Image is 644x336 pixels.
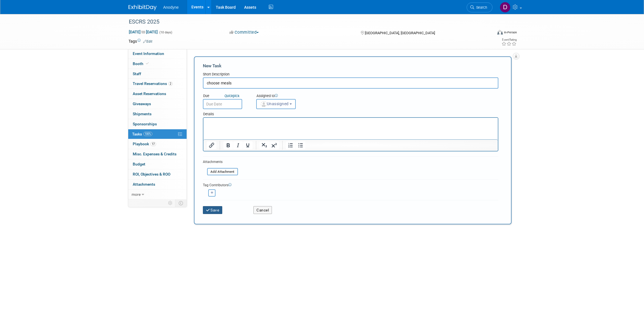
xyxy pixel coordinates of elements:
[133,162,145,166] span: Budget
[203,72,498,77] div: Short Description
[133,61,150,66] span: Booth
[133,122,157,126] span: Sponsorships
[203,118,498,139] iframe: Rich Text Area
[133,91,166,96] span: Asset Reservations
[132,132,152,136] span: Tasks
[501,38,517,41] div: Event Rating
[260,102,289,106] span: Unassigned
[150,142,156,146] span: 17
[143,132,152,136] span: 100%
[133,152,177,156] span: Misc. Expenses & Credits
[143,40,152,43] a: Edit
[203,109,498,117] div: Details
[128,59,187,69] a: Booth
[497,30,503,34] img: Format-Inperson.png
[128,99,187,109] a: Giveaways
[128,89,187,99] a: Asset Reservations
[467,3,492,12] a: Search
[256,93,324,99] div: Assigned to
[256,99,296,109] button: Unassigned
[166,199,175,207] td: Personalize Event Tab Strip
[203,99,242,109] input: Due Date
[128,190,187,199] a: more
[127,17,484,27] div: ESCRS 2025
[133,102,151,106] span: Giveaways
[132,192,141,197] span: more
[474,5,487,10] span: Search
[133,182,155,187] span: Attachments
[133,72,141,76] span: Staff
[133,51,164,56] span: Event Information
[128,149,187,159] a: Misc. Expenses & Credits
[133,142,156,146] span: Playbook
[295,141,305,149] button: Bullet list
[500,2,510,13] img: Dawn Jozwiak
[128,79,187,89] a: Travel Reservations2
[129,29,158,34] span: [DATE] [DATE]
[228,29,261,35] button: Committed
[233,141,242,149] button: Italic
[224,94,233,98] i: Quick
[129,5,157,10] img: ExhibitDay
[203,77,498,89] input: Name of task or a short description
[203,182,498,188] div: Tag Contributors
[223,93,240,98] a: Quickpick
[128,119,187,129] a: Sponsorships
[128,169,187,179] a: ROI, Objectives & ROO
[504,30,517,34] div: In-Person
[243,141,252,149] button: Underline
[133,172,170,176] span: ROI, Objectives & ROO
[128,69,187,79] a: Staff
[286,141,295,149] button: Numbered list
[159,31,172,34] span: (10 days)
[175,199,187,207] td: Toggle Event Tabs
[203,206,223,214] button: Save
[203,160,238,164] div: Attachments
[365,31,435,35] span: [GEOGRAPHIC_DATA], [GEOGRAPHIC_DATA]
[269,141,279,149] button: Superscript
[141,30,146,34] span: to
[128,49,187,59] a: Event Information
[207,141,216,149] button: Insert/edit link
[128,179,187,189] a: Attachments
[203,63,498,69] div: New Task
[129,38,152,44] td: Tags
[146,62,149,65] i: Booth reservation complete
[128,139,187,149] a: Playbook17
[168,82,173,86] span: 2
[253,206,272,214] button: Cancel
[133,81,173,86] span: Travel Reservations
[459,29,517,38] div: Event Format
[128,129,187,139] a: Tasks100%
[259,141,269,149] button: Subscript
[163,5,179,10] span: Anodyne
[128,109,187,119] a: Shipments
[133,112,152,116] span: Shipments
[203,93,248,99] div: Due
[223,141,233,149] button: Bold
[128,159,187,169] a: Budget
